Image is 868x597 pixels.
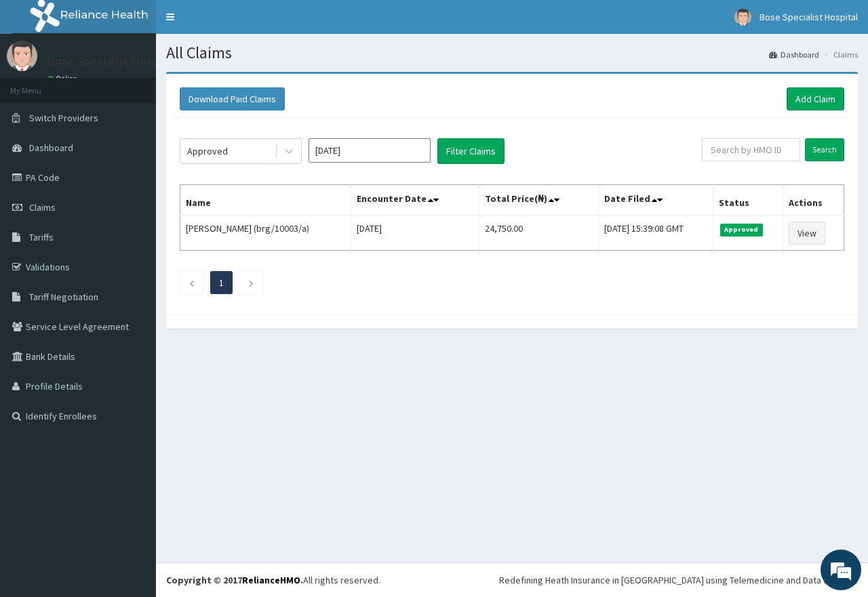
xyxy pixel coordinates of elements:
td: [PERSON_NAME] (brg/10003/a) [180,215,351,251]
a: RelianceHMO [242,574,300,586]
a: Page 1 is your current page [219,276,224,289]
th: Status [713,185,783,216]
input: Search by HMO ID [702,138,800,161]
td: 24,750.00 [479,215,599,251]
th: Date Filed [598,185,713,216]
img: User Image [7,41,37,71]
button: Filter Claims [437,138,505,164]
a: Online [47,74,80,83]
input: Select Month and Year [309,138,431,163]
th: Encounter Date [351,185,479,216]
a: View [789,222,825,245]
span: Dashboard [29,142,73,154]
span: Tariffs [29,231,54,243]
td: [DATE] [351,215,479,251]
li: Claims [821,49,858,60]
a: Add Claim [787,87,844,110]
th: Name [180,185,351,216]
th: Total Price(₦) [479,185,599,216]
span: Claims [29,201,56,213]
h1: All Claims [166,44,858,62]
span: Tariff Negotiation [29,291,98,303]
a: Next page [248,276,254,289]
footer: All rights reserved. [156,562,868,597]
a: Previous page [189,276,195,289]
input: Search [805,138,844,161]
span: Bose Specialist Hospital [759,11,858,23]
div: Approved [187,144,228,158]
th: Actions [783,185,844,216]
div: Redefining Heath Insurance in [GEOGRAPHIC_DATA] using Telemedicine and Data Science! [499,573,858,587]
button: Download Paid Claims [180,87,285,110]
span: Switch Providers [29,112,98,124]
a: Dashboard [769,49,819,60]
img: User Image [734,9,751,26]
p: Bose Specialist Hospital [47,55,176,67]
td: [DATE] 15:39:08 GMT [598,215,713,251]
span: Approved [720,224,763,236]
strong: Copyright © 2017 . [166,574,303,586]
